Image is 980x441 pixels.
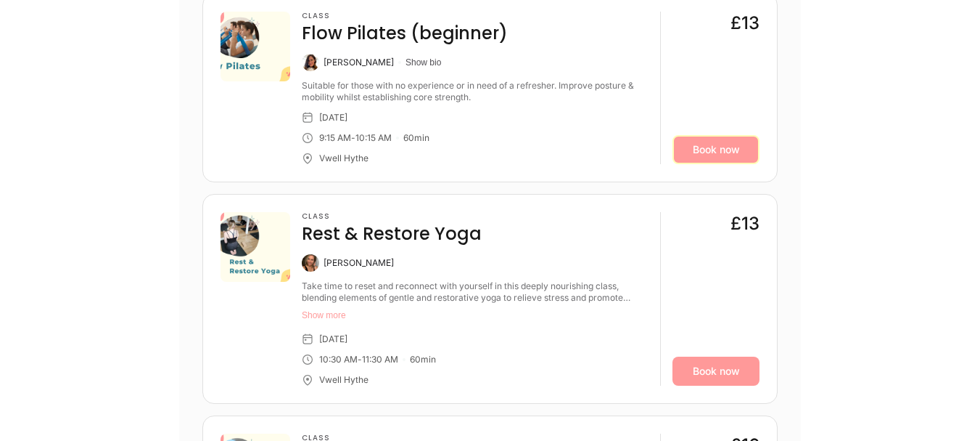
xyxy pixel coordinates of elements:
button: Show more [302,309,648,321]
div: [PERSON_NAME] [324,57,394,68]
div: Vwell Hythe [319,153,368,164]
div: 11:30 AM [362,354,398,365]
div: Suitable for those with no experience or in need of a refresher. Improve posture & mobility whils... [302,80,648,103]
h4: Flow Pilates (beginner) [302,22,508,45]
div: [DATE] [319,112,347,124]
div: 10:15 AM [355,132,392,144]
a: Book now [672,357,759,386]
div: £13 [730,12,759,35]
div: [PERSON_NAME] [324,257,394,269]
div: £13 [730,212,759,235]
img: aa553f9f-2931-4451-b727-72da8bd8ddcb.png [221,12,290,81]
div: [DATE] [319,333,347,345]
h3: Class [302,212,482,221]
a: Book now [672,135,759,164]
img: Alyssa Costantini [302,254,319,272]
h4: Rest & Restore Yoga [302,222,482,246]
div: 60 min [403,132,429,144]
div: 10:30 AM [319,354,358,365]
img: 734a81fd-0b3d-46f1-b7ab-0c1388fca0de.png [221,212,290,282]
div: Take time to reset and reconnect with yourself in this deeply nourishing class, blending elements... [302,280,648,304]
div: Vwell Hythe [319,374,368,386]
div: 60 min [410,354,436,365]
button: Show bio [405,57,441,68]
img: Kate Arnold [302,54,319,71]
div: 9:15 AM [319,132,351,144]
div: - [358,354,362,365]
h3: Class [302,12,508,20]
div: - [351,132,355,144]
